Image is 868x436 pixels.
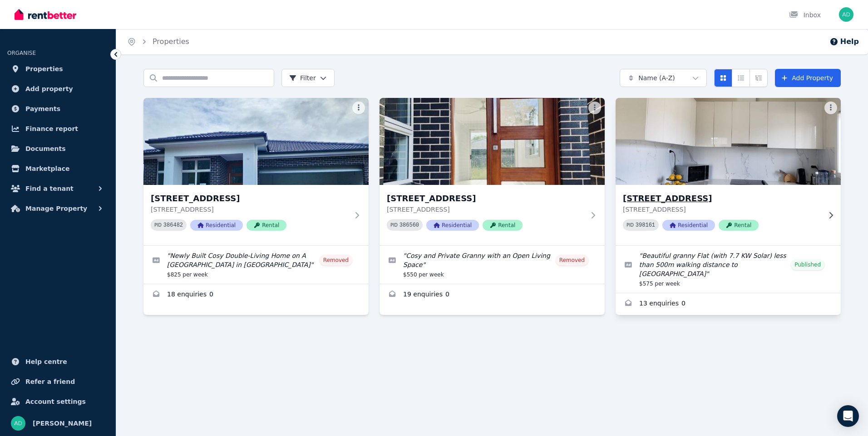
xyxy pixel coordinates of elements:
[380,246,605,284] a: Edit listing: Cosy and Private Granny with an Open Living Space
[387,205,585,214] p: [STREET_ADDRESS]
[190,220,243,231] span: Residential
[7,100,108,118] a: Payments
[824,102,837,114] button: More options
[25,356,67,367] span: Help centre
[25,376,75,387] span: Refer a friend
[25,143,66,154] span: Documents
[7,160,108,178] a: Marketplace
[289,73,316,82] span: Filter
[143,98,369,185] img: 15 Integrity St, Cameron Park
[25,183,74,194] span: Find a tenant
[281,69,335,87] button: Filter
[7,353,108,371] a: Help centre
[714,69,768,87] div: View options
[7,80,108,98] a: Add property
[588,102,601,114] button: More options
[25,103,60,114] span: Payments
[829,36,859,47] button: Help
[33,418,92,429] span: [PERSON_NAME]
[616,98,841,245] a: 87a Lovegrove Dr, Quakers Hill[STREET_ADDRESS][STREET_ADDRESS]PID 398161ResidentialRental
[390,223,398,228] small: PID
[662,220,715,231] span: Residential
[7,179,108,198] button: Find a tenant
[7,120,108,138] a: Finance report
[616,246,841,293] a: Edit listing: Beautiful granny Flat (with 7.7 KW Solar) less than 500m walking distance to Quaker...
[380,98,605,245] a: 15A Integrity St, Cameron Park[STREET_ADDRESS][STREET_ADDRESS]PID 386560ResidentialRental
[7,373,108,391] a: Refer a friend
[732,69,750,87] button: Compact list view
[25,83,73,94] span: Add property
[143,98,369,245] a: 15 Integrity St, Cameron Park[STREET_ADDRESS][STREET_ADDRESS]PID 386482ResidentialRental
[25,63,63,74] span: Properties
[7,50,36,56] span: ORGANISE
[626,223,634,228] small: PID
[620,69,707,87] button: Name (A-Z)
[352,102,365,114] button: More options
[153,37,189,46] a: Properties
[25,123,78,134] span: Finance report
[837,405,859,427] div: Open Intercom Messenger
[7,140,108,158] a: Documents
[7,392,108,411] a: Account settings
[623,192,821,205] h3: [STREET_ADDRESS]
[25,163,69,174] span: Marketplace
[163,222,183,228] code: 386482
[143,246,369,284] a: Edit listing: Newly Built Cosy Double-Living Home on A Quite Street in Cameroon Park
[25,203,87,214] span: Manage Property
[15,8,76,21] img: RentBetter
[25,396,86,407] span: Account settings
[483,220,523,231] span: Rental
[247,220,286,231] span: Rental
[116,29,200,54] nav: Breadcrumb
[638,73,675,82] span: Name (A-Z)
[7,199,108,218] button: Manage Property
[399,222,419,228] code: 386560
[714,69,732,87] button: Card view
[154,223,162,228] small: PID
[789,10,821,19] div: Inbox
[775,69,841,87] a: Add Property
[719,220,759,231] span: Rental
[616,293,841,315] a: Enquiries for 87a Lovegrove Dr, Quakers Hill
[11,416,25,431] img: Ajit DANGAL
[636,222,655,228] code: 398161
[750,69,768,87] button: Expanded list view
[623,205,821,214] p: [STREET_ADDRESS]
[7,60,108,78] a: Properties
[380,98,605,185] img: 15A Integrity St, Cameron Park
[610,96,847,187] img: 87a Lovegrove Dr, Quakers Hill
[151,205,349,214] p: [STREET_ADDRESS]
[387,192,585,205] h3: [STREET_ADDRESS]
[151,192,349,205] h3: [STREET_ADDRESS]
[839,7,853,22] img: Ajit DANGAL
[143,284,369,306] a: Enquiries for 15 Integrity St, Cameron Park
[380,284,605,306] a: Enquiries for 15A Integrity St, Cameron Park
[426,220,479,231] span: Residential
